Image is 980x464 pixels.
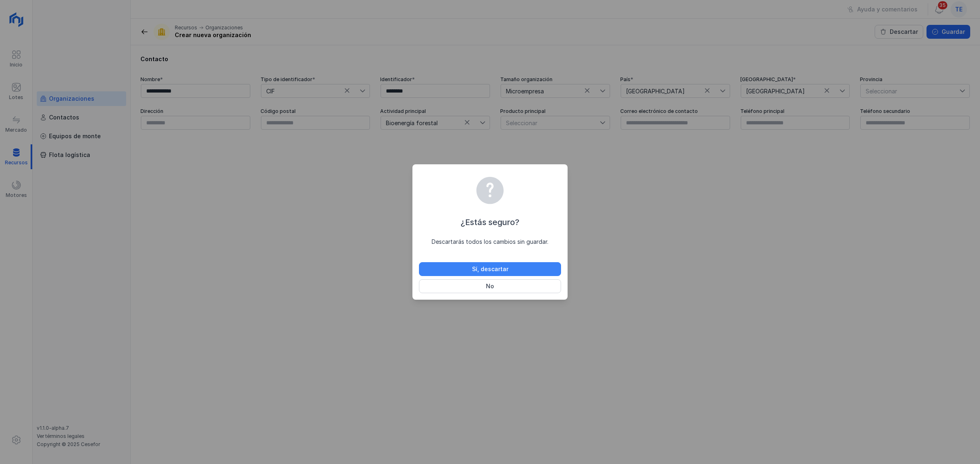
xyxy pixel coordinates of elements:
[419,262,561,276] button: Sí, descartar
[486,282,494,290] div: No
[472,265,508,273] div: Sí, descartar
[419,279,561,293] button: No
[419,217,561,228] div: ¿Estás seguro?
[419,238,561,246] div: Descartarás todos los cambios sin guardar.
